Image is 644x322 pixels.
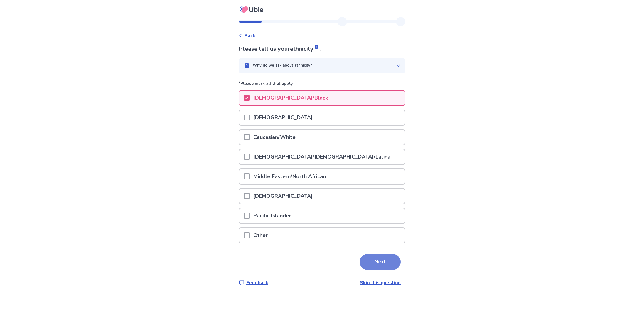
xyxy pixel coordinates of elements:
p: Why do we ask about ethnicity? [253,63,312,69]
span: ethnicity [290,45,319,53]
button: Next [360,254,401,270]
p: [DEMOGRAPHIC_DATA] [250,189,316,204]
p: Please tell us your . [239,45,405,53]
a: Skip this question [360,280,401,286]
p: Feedback [246,279,268,286]
p: Caucasian/White [250,130,299,145]
span: Back [245,32,255,39]
p: [DEMOGRAPHIC_DATA]/[DEMOGRAPHIC_DATA]/Latina [250,149,394,164]
p: Middle Eastern/North African [250,169,329,184]
p: Other [250,228,271,243]
a: Feedback [239,279,268,286]
p: Pacific Islander [250,208,295,223]
p: *Please mark all that apply [239,80,405,90]
p: [DEMOGRAPHIC_DATA]/Black [250,91,331,105]
p: [DEMOGRAPHIC_DATA] [250,110,316,125]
